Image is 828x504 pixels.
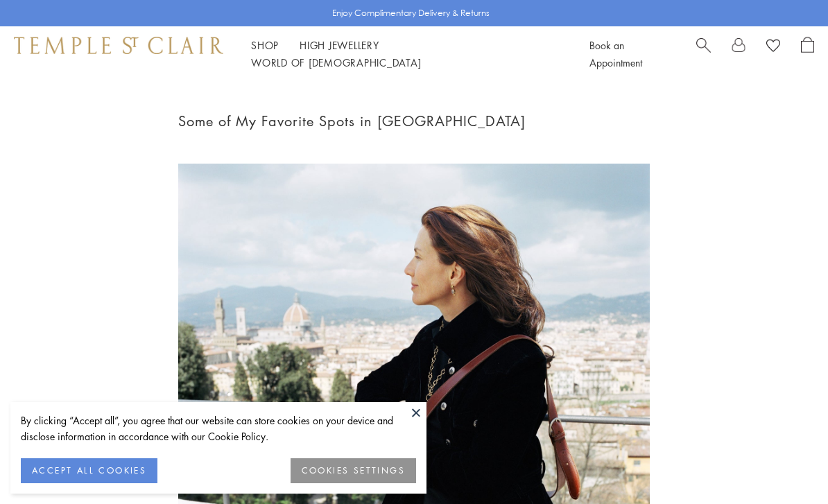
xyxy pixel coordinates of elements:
a: Search [696,37,711,71]
button: ACCEPT ALL COOKIES [21,458,157,483]
a: High JewelleryHigh Jewellery [300,38,379,52]
nav: Main navigation [251,37,558,71]
p: Enjoy Complimentary Delivery & Returns [332,6,490,20]
a: ShopShop [251,38,279,52]
a: World of [DEMOGRAPHIC_DATA]World of [DEMOGRAPHIC_DATA] [251,55,421,69]
div: By clicking “Accept all”, you agree that our website can store cookies on your device and disclos... [21,412,416,444]
a: Open Shopping Bag [801,37,814,71]
a: Book an Appointment [589,38,642,69]
h1: Some of My Favorite Spots in [GEOGRAPHIC_DATA] [178,110,650,132]
button: COOKIES SETTINGS [291,458,416,483]
a: View Wishlist [766,37,780,58]
img: Temple St. Clair [14,37,223,53]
